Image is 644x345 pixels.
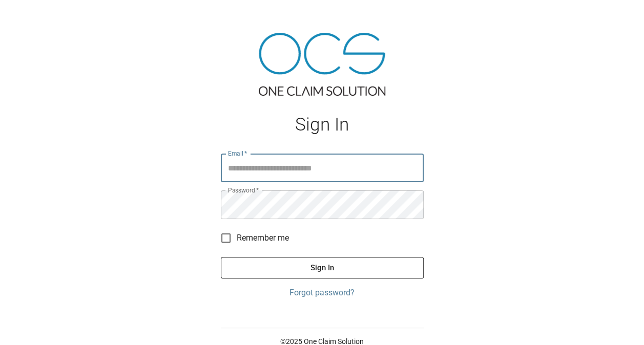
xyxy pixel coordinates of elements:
[221,287,424,299] a: Forgot password?
[228,149,247,158] label: Email
[221,114,424,135] h1: Sign In
[259,33,385,96] img: ocs-logo-tra.png
[237,232,289,244] span: Remember me
[228,186,259,195] label: Password
[12,6,53,27] img: ocs-logo-white-transparent.png
[221,257,424,278] button: Sign In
